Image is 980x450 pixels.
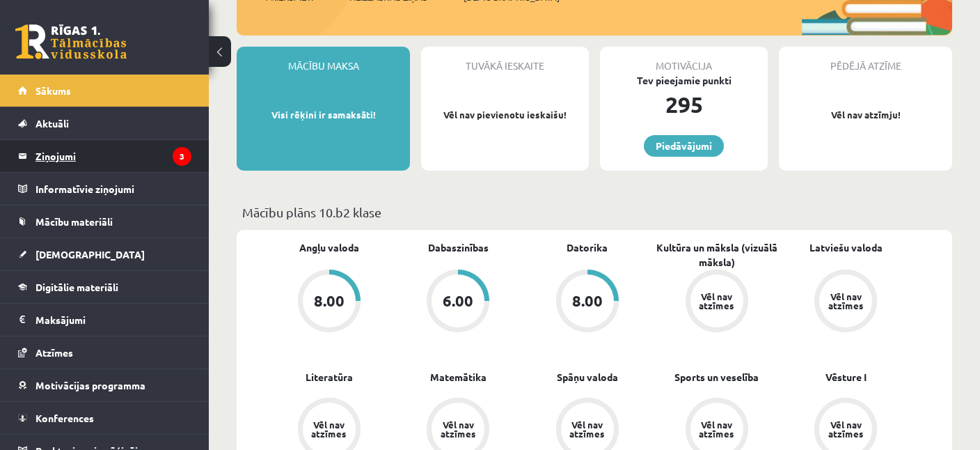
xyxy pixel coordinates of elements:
[438,420,477,438] div: Vēl nav atzīmes
[652,270,782,335] a: Vēl nav atzīmes
[572,293,603,309] div: 8.00
[244,108,403,122] p: Visi rēķini ir samaksāti!
[18,369,191,401] a: Motivācijas programma
[786,108,945,122] p: Vēl nav atzīmju!
[35,215,113,228] span: Mācību materiāli
[674,370,759,385] a: Sports un veselība
[430,370,487,385] a: Matemātika
[18,271,191,303] a: Digitālie materiāli
[826,292,865,310] div: Vēl nav atzīmes
[314,293,345,309] div: 8.00
[697,292,736,310] div: Vēl nav atzīmes
[18,402,191,434] a: Konferences
[600,88,768,121] div: 295
[428,240,489,255] a: Dabaszinības
[809,240,883,255] a: Latviešu valoda
[242,203,947,222] p: Mācību plāns 10.b2 klase
[567,240,608,255] a: Datorika
[18,75,191,107] a: Sākums
[600,47,768,73] div: Motivācija
[18,336,191,368] a: Atzīmes
[35,412,94,424] span: Konferences
[652,240,782,270] a: Kultūra un māksla (vizuālā māksla)
[18,304,191,336] a: Maksājumi
[779,47,952,73] div: Pēdējā atzīme
[557,370,618,385] a: Spāņu valoda
[644,135,724,157] a: Piedāvājumi
[443,293,473,309] div: 6.00
[523,270,652,335] a: 8.00
[18,238,191,270] a: [DEMOGRAPHIC_DATA]
[18,107,191,139] a: Aktuāli
[310,420,349,438] div: Vēl nav atzīmes
[35,281,118,293] span: Digitālie materiāli
[299,240,359,255] a: Angļu valoda
[18,173,191,205] a: Informatīvie ziņojumi
[264,270,394,335] a: 8.00
[35,379,145,391] span: Motivācijas programma
[428,108,582,122] p: Vēl nav pievienotu ieskaišu!
[568,420,607,438] div: Vēl nav atzīmes
[394,270,523,335] a: 6.00
[35,173,191,205] legend: Informatīvie ziņojumi
[35,117,69,130] span: Aktuāli
[600,73,768,88] div: Tev pieejamie punkti
[15,24,127,59] a: Rīgas 1. Tālmācības vidusskola
[306,370,353,385] a: Literatūra
[173,147,191,166] i: 3
[35,140,191,172] legend: Ziņojumi
[825,370,867,385] a: Vēsture I
[18,140,191,172] a: Ziņojumi3
[35,248,145,261] span: [DEMOGRAPHIC_DATA]
[237,47,410,73] div: Mācību maksa
[697,420,736,438] div: Vēl nav atzīmes
[826,420,865,438] div: Vēl nav atzīmes
[35,84,71,97] span: Sākums
[421,47,589,73] div: Tuvākā ieskaite
[35,346,73,359] span: Atzīmes
[35,304,191,336] legend: Maksājumi
[18,205,191,238] a: Mācību materiāli
[781,270,910,335] a: Vēl nav atzīmes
